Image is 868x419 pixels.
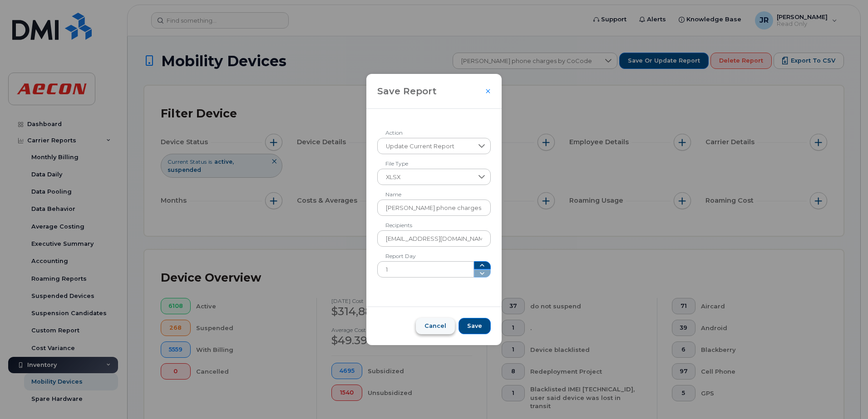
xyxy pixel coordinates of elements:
[378,169,473,185] span: XLSX
[377,261,474,278] input: Report Day
[467,322,482,330] span: Save
[377,85,437,98] span: Save Report
[378,138,473,155] span: Update Current Report
[485,88,491,94] button: Close
[377,230,491,247] input: Example: a@example.com, b@example.com
[377,200,491,216] input: Name
[416,318,455,334] button: Cancel
[424,322,446,330] span: Cancel
[459,318,491,334] button: Save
